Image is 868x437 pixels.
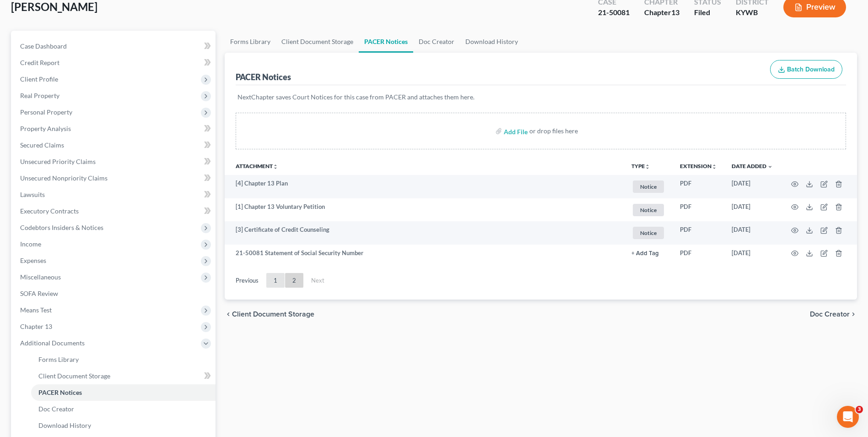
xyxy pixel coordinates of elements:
[810,311,857,318] button: Doc Creator chevron_right
[671,8,679,16] span: 13
[732,163,773,169] a: Date Added expand_more
[810,311,850,318] span: Doc Creator
[20,158,96,165] span: Unsecured Priority Claims
[529,126,578,136] div: or drop files here
[13,153,216,170] a: Unsecured Priority Claims
[13,186,216,203] a: Lawsuits
[31,368,216,384] a: Client Document Storage
[631,249,665,257] a: + Add Tag
[225,311,314,318] button: chevron_left Client Document Storage
[631,251,659,257] button: + Add Tag
[20,224,103,231] span: Codebtors Insiders & Notices
[225,175,624,198] td: [4] Chapter 13 Plan
[276,31,359,53] a: Client Document Storage
[736,7,769,18] div: KYWB
[13,137,216,153] a: Secured Claims
[20,141,64,149] span: Secured Claims
[631,164,650,169] button: TYPEunfold_more
[633,180,664,193] span: Notice
[856,406,863,413] span: 3
[31,417,216,434] a: Download History
[673,221,724,245] td: PDF
[20,125,71,132] span: Property Analysis
[850,311,857,318] i: chevron_right
[787,66,835,73] span: Batch Download
[225,245,624,261] td: 21-50081 Statement of Social Security Number
[13,55,216,71] a: Credit Report
[20,322,52,330] span: Chapter 13
[633,227,664,239] span: Notice
[13,38,216,55] a: Case Dashboard
[232,311,314,318] span: Client Document Storage
[236,71,291,82] div: PACER Notices
[694,7,721,18] div: Filed
[20,290,58,297] span: SOFA Review
[724,198,780,222] td: [DATE]
[20,257,46,264] span: Expenses
[20,108,72,116] span: Personal Property
[631,225,665,240] a: Notice
[645,164,650,169] i: unfold_more
[644,7,679,18] div: Chapter
[770,60,842,79] button: Batch Download
[20,42,67,50] span: Case Dashboard
[13,120,216,137] a: Property Analysis
[237,93,844,102] p: NextChapter saves Court Notices for this case from PACER and attaches them here.
[38,388,82,396] span: PACER Notices
[20,59,59,66] span: Credit Report
[413,31,460,53] a: Doc Creator
[266,273,285,288] a: 1
[13,285,216,302] a: SOFA Review
[13,170,216,186] a: Unsecured Nonpriority Claims
[225,198,624,222] td: [1] Chapter 13 Voluntary Petition
[228,273,266,288] a: Previous
[767,164,773,169] i: expand_more
[359,31,413,53] a: PACER Notices
[837,406,859,428] iframe: Intercom live chat
[20,174,108,182] span: Unsecured Nonpriority Claims
[20,92,59,99] span: Real Property
[236,163,278,169] a: Attachmentunfold_more
[460,31,523,53] a: Download History
[38,355,79,363] span: Forms Library
[724,245,780,261] td: [DATE]
[31,384,216,401] a: PACER Notices
[13,203,216,219] a: Executory Contracts
[633,204,664,216] span: Notice
[712,164,717,169] i: unfold_more
[38,421,91,429] span: Download History
[673,175,724,198] td: PDF
[38,405,74,413] span: Doc Creator
[673,245,724,261] td: PDF
[631,179,665,194] a: Notice
[31,401,216,417] a: Doc Creator
[273,164,278,169] i: unfold_more
[724,175,780,198] td: [DATE]
[631,202,665,218] a: Notice
[20,273,61,281] span: Miscellaneous
[38,372,110,380] span: Client Document Storage
[20,191,45,198] span: Lawsuits
[285,273,303,288] a: 2
[20,75,58,83] span: Client Profile
[225,221,624,245] td: [3] Certificate of Credit Counseling
[598,7,630,18] div: 21-50081
[20,306,52,314] span: Means Test
[20,240,41,248] span: Income
[31,351,216,368] a: Forms Library
[20,207,79,215] span: Executory Contracts
[673,198,724,222] td: PDF
[20,339,85,347] span: Additional Documents
[680,163,717,169] a: Extensionunfold_more
[724,221,780,245] td: [DATE]
[225,311,232,318] i: chevron_left
[225,31,276,53] a: Forms Library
